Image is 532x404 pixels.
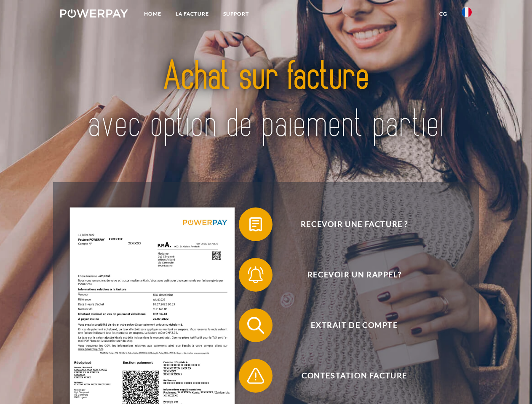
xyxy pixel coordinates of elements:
[245,315,266,336] img: qb_search.svg
[80,40,452,161] img: title-powerpay_fr.svg
[239,308,458,342] button: Extrait de compte
[251,207,457,241] span: Recevoir une facture ?
[239,359,458,393] button: Contestation Facture
[216,6,256,21] a: Support
[239,207,458,241] button: Recevoir une facture ?
[168,6,216,21] a: LA FACTURE
[432,6,454,21] a: CG
[137,6,168,21] a: Home
[251,359,457,393] span: Contestation Facture
[245,264,266,285] img: qb_bell.svg
[60,9,128,18] img: logo-powerpay-white.svg
[245,365,266,386] img: qb_warning.svg
[462,7,472,17] img: fr
[239,258,458,292] button: Recevoir un rappel?
[245,214,266,235] img: qb_bill.svg
[251,258,457,292] span: Recevoir un rappel?
[251,308,457,342] span: Extrait de compte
